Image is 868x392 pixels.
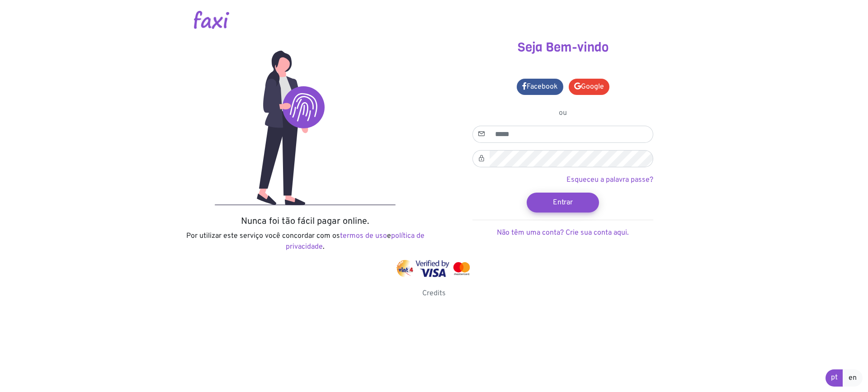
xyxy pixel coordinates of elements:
img: mastercard [451,260,472,277]
h5: Nunca foi tão fácil pagar online. [183,216,427,227]
a: termos de uso [340,231,387,241]
a: Google [569,79,609,95]
a: pt [826,369,843,387]
img: visa [415,260,449,277]
p: ou [472,108,653,118]
a: Não têm uma conta? Crie sua conta aqui. [497,228,629,237]
a: Facebook [517,79,563,95]
button: Entrar [527,193,599,213]
img: vinti4 [396,260,414,277]
h3: Seja Bem-vindo [441,40,685,55]
a: en [843,369,863,387]
a: Esqueceu a palavra passe? [566,175,653,184]
a: Credits [422,289,446,298]
p: Por utilizar este serviço você concordar com os e . [183,231,427,252]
